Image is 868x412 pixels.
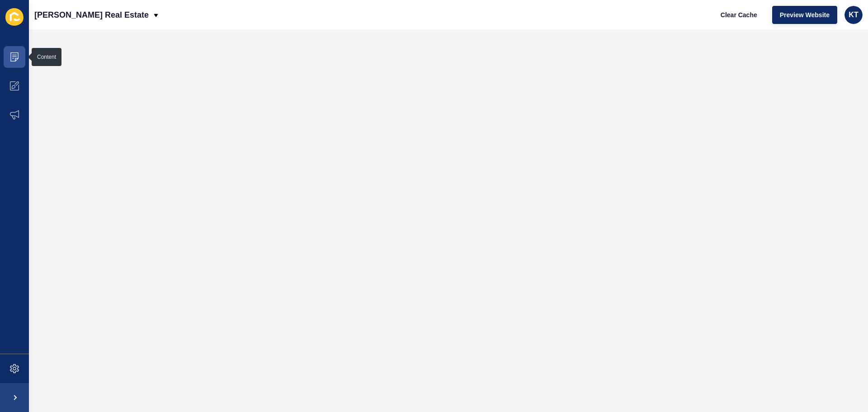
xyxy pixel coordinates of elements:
span: Clear Cache [721,10,757,19]
div: Content [37,53,56,61]
span: KT [849,10,858,19]
span: Preview Website [780,10,830,19]
button: Clear Cache [713,6,765,24]
button: Preview Website [772,6,837,24]
p: [PERSON_NAME] Real Estate [34,4,149,26]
